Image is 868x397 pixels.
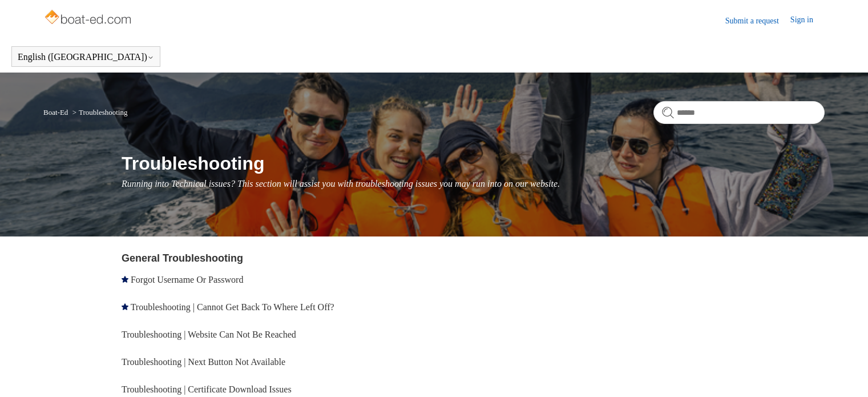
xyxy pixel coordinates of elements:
[18,52,154,62] button: English ([GEOGRAPHIC_DATA])
[122,150,825,177] h1: Troubleshooting
[70,108,128,117] li: Troubleshooting
[122,357,285,367] a: Troubleshooting | Next Button Not Available
[131,275,243,284] a: Forgot Username Or Password
[122,276,128,283] svg: Promoted article
[122,177,825,191] p: Running into Technical issues? This section will assist you with troubleshooting issues you may r...
[43,108,68,117] a: Boat-Ed
[790,14,825,27] a: Sign in
[43,7,134,30] img: Boat-Ed Help Center home page
[122,252,243,264] a: General Troubleshooting
[122,303,128,310] svg: Promoted article
[122,384,292,394] a: Troubleshooting | Certificate Download Issues
[131,302,334,312] a: Troubleshooting | Cannot Get Back To Where Left Off?
[43,108,70,117] li: Boat-Ed
[725,15,790,27] a: Submit a request
[653,101,825,124] input: Search
[122,330,296,339] a: Troubleshooting | Website Can Not Be Reached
